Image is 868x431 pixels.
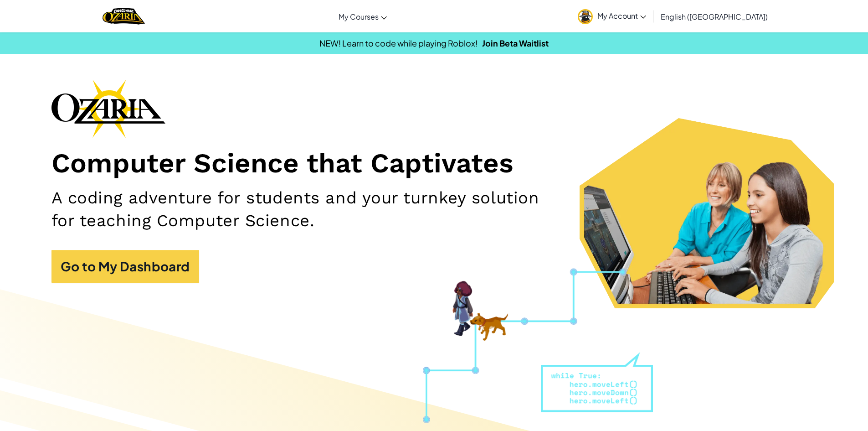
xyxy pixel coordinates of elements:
[51,147,817,180] h1: Computer Science that Captivates
[339,12,379,21] span: My Courses
[656,4,772,29] a: English ([GEOGRAPHIC_DATA])
[661,12,768,21] span: English ([GEOGRAPHIC_DATA])
[319,38,478,48] span: NEW! Learn to code while playing Roblox!
[597,11,646,21] span: My Account
[51,250,199,283] a: Go to My Dashboard
[573,2,651,31] a: My Account
[482,38,549,48] a: Join Beta Waitlist
[103,7,145,26] a: Ozaria by CodeCombat logo
[103,7,145,26] img: Home
[51,187,565,232] h2: A coding adventure for students and your turnkey solution for teaching Computer Science.
[334,4,391,29] a: My Courses
[578,9,593,24] img: avatar
[51,79,165,138] img: Ozaria branding logo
